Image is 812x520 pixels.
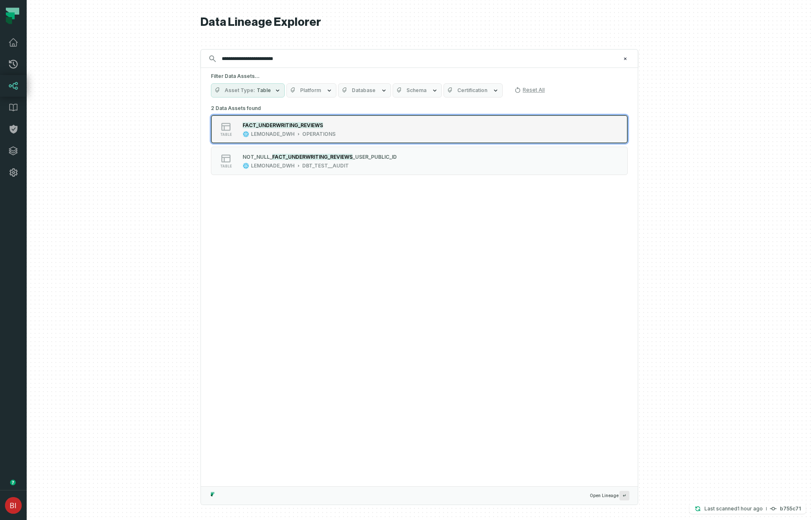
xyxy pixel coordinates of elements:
[590,491,629,500] span: Open Lineage
[286,83,336,97] button: Platform
[353,154,397,160] span: _USER_PUBLIC_ID
[780,506,801,511] h4: b755c71
[704,505,763,513] p: Last scanned
[457,87,487,94] span: Certification
[257,87,271,94] span: Table
[737,505,763,512] relative-time: Oct 15, 2025, 2:59 PM EDT
[211,115,628,143] button: tableLEMONADE_DWHOPERATIONS
[511,83,548,97] button: Reset All
[338,83,391,97] button: Database
[619,491,629,500] span: Press ↵ to add a new Data Asset to the graph
[9,479,17,486] div: Tooltip anchor
[352,87,376,94] span: Database
[5,497,22,514] img: avatar of ben inbar
[220,164,232,168] span: table
[264,154,272,160] span: LL_
[211,102,628,186] div: 2 Data Assets found
[251,131,295,137] div: LEMONADE_DWH
[243,122,323,128] mark: FACT_UNDERWRITING_REVIEWS
[211,147,628,175] button: tableLEMONADE_DWHDBT_TEST__AUDIT
[300,87,321,94] span: Platform
[220,132,232,137] span: table
[201,102,638,486] div: Suggestions
[243,154,264,160] span: NOT_NU
[211,83,285,97] button: Asset TypeTable
[302,162,349,169] div: DBT_TEST__AUDIT
[689,504,806,514] button: Last scanned[DATE] 2:59:42 PMb755c71
[211,73,628,80] h5: Filter Data Assets...
[225,87,255,94] span: Asset Type
[272,154,353,160] mark: FACT_UNDERWRITING_REVIEWS
[251,162,295,169] div: LEMONADE_DWH
[302,131,336,137] div: OPERATIONS
[406,87,426,94] span: Schema
[393,83,442,97] button: Schema
[444,83,503,97] button: Certification
[621,55,629,63] button: Clear search query
[200,15,638,30] h1: Data Lineage Explorer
